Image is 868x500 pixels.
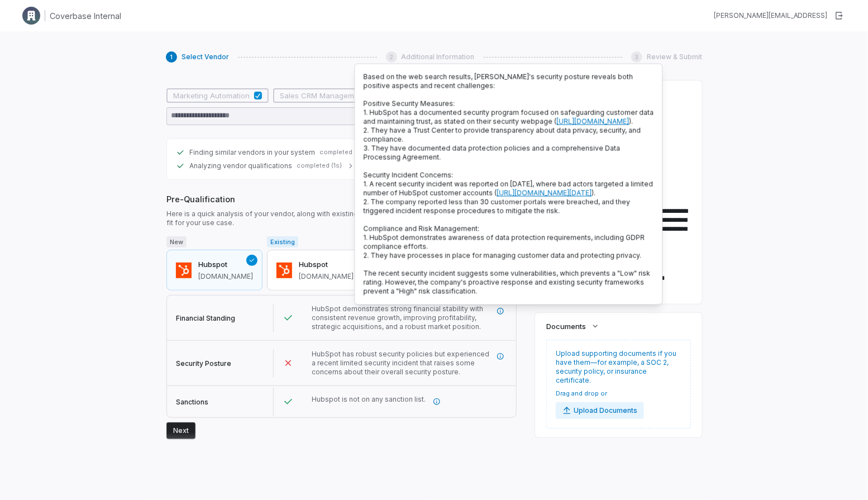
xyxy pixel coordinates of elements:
[166,236,187,247] span: New
[312,395,426,403] span: Hubspot is not on any sanction list.
[176,398,208,406] span: Sanctions
[490,346,511,366] button: More information
[50,10,121,22] h1: Coverbase Internal
[490,301,511,321] button: More information
[299,272,354,281] span: hubspot.com
[364,180,654,197] span: 1. A recent security incident was reported on [DATE], where bad actors targeted a limited number ...
[364,73,633,90] span: Based on the web search results, [PERSON_NAME]'s security posture reveals both positive aspects a...
[546,340,691,428] div: Upload supporting documents if you have them—for example, a SOC 2, security policy, or insurance ...
[497,189,592,197] a: [URL][DOMAIN_NAME][DATE]
[647,53,702,61] span: Review & Submit
[364,126,641,144] span: 2. They have a Trust Center to provide transparency about data privacy, security, and compliance.
[166,250,263,291] button: Hubspot[DOMAIN_NAME]
[557,117,629,126] a: [URL][DOMAIN_NAME]
[198,259,253,270] h3: Hubspot
[364,225,480,233] span: Compliance and Risk Management:
[283,396,294,407] svg: Passed
[364,251,642,260] span: 2. They have processes in place for managing customer data and protecting privacy.
[283,312,294,323] svg: Passed
[299,259,354,270] h3: Hubspot
[364,99,455,108] span: Positive Security Measures:
[176,314,235,322] span: Financial Standing
[267,236,298,247] span: Existing
[189,161,292,170] span: Analyzing vendor qualifications
[182,53,229,61] span: Select Vendor
[364,269,651,296] span: The recent security incident suggests some vulnerabilities, which prevents a "Low" risk rating. H...
[312,304,483,331] span: HubSpot demonstrates strong financial stability with consistent revenue growth, improving profita...
[267,250,363,291] button: Hubspot[DOMAIN_NAME]
[556,402,644,419] button: Upload Documents
[198,272,253,281] span: hubspot.com
[714,11,828,20] div: [PERSON_NAME][EMAIL_ADDRESS]
[497,307,504,315] svg: More information
[166,51,177,63] div: 1
[176,359,231,368] span: Security Posture
[364,171,454,179] span: Security Incident Concerns:
[427,392,447,412] button: More information
[166,422,195,439] button: Next
[22,7,40,25] img: Clerk Logo
[166,209,517,227] span: Here is a quick analysis of your vendor, along with existing vendors in good standing that may be...
[283,358,294,369] svg: Failed
[402,53,475,61] span: Additional Information
[364,234,645,251] span: 1. HubSpot demonstrates awareness of data protection requirements, including GDPR compliance effo...
[433,398,441,406] svg: More information
[297,161,342,170] span: completed (1s)
[364,144,621,161] span: 3. They have documented data protection policies and a comprehensive Data Processing Agreement.
[319,148,366,156] span: completed (5s)
[189,148,315,157] span: Finding similar vendors in your system
[546,321,586,331] span: Documents
[364,198,631,215] span: 2. The company reported less than 30 customer portals were breached, and they triggered incident ...
[631,51,642,63] div: 3
[497,353,504,360] svg: More information
[543,316,603,336] button: Documents
[364,108,654,126] span: 1. HubSpot has a documented security program focused on safeguarding customer data and maintainin...
[166,193,517,205] span: Pre-Qualification
[386,51,397,63] div: 2
[556,389,644,398] span: Drag and drop or
[312,350,489,376] span: HubSpot has robust security policies but experienced a recent limited security incident that rais...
